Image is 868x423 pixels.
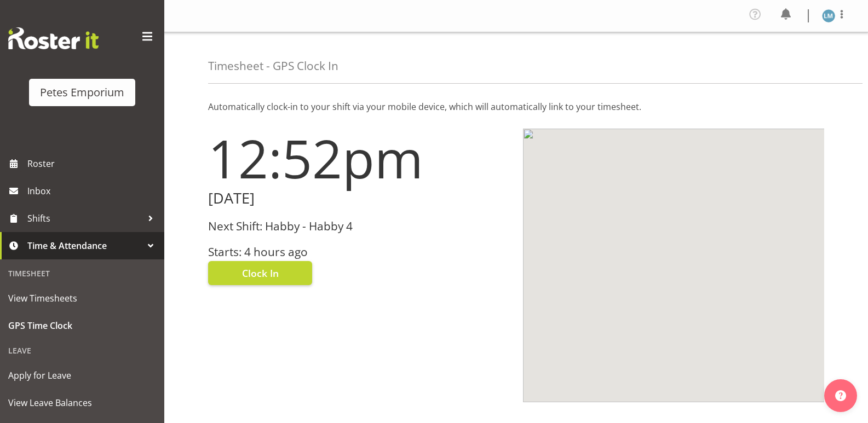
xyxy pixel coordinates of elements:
[208,220,510,233] h3: Next Shift: Habby - Habby 4
[3,285,162,312] a: View Timesheets
[208,129,510,188] h1: 12:52pm
[242,266,279,280] span: Clock In
[40,84,124,101] div: Petes Emporium
[8,27,99,49] img: Rosterit website logo
[27,237,142,254] span: Time & Attendance
[822,9,835,22] img: lianne-morete5410.jpg
[3,262,162,285] div: Timesheet
[208,246,510,258] h3: Starts: 4 hours ago
[8,290,156,306] span: View Timesheets
[27,210,142,227] span: Shifts
[3,362,162,389] a: Apply for Leave
[27,183,159,199] span: Inbox
[3,389,162,416] a: View Leave Balances
[27,155,159,172] span: Roster
[208,190,510,207] h2: [DATE]
[8,367,156,384] span: Apply for Leave
[3,312,162,339] a: GPS Time Clock
[8,395,156,411] span: View Leave Balances
[208,100,824,113] p: Automatically clock-in to your shift via your mobile device, which will automatically link to you...
[208,261,312,285] button: Clock In
[835,390,846,401] img: help-xxl-2.png
[208,60,338,72] h4: Timesheet - GPS Clock In
[3,339,162,362] div: Leave
[8,317,156,334] span: GPS Time Clock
